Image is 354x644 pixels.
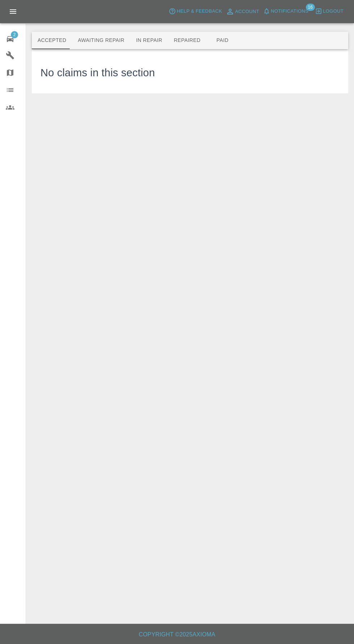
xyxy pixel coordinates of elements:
[130,32,168,49] button: In Repair
[177,7,222,16] span: Help & Feedback
[206,32,239,49] button: Paid
[313,6,345,17] button: Logout
[32,32,72,49] button: Accepted
[306,4,315,11] span: 16
[6,630,348,640] h6: Copyright © 2025 Axioma
[235,8,259,16] span: Account
[168,32,206,49] button: Repaired
[323,7,344,16] span: Logout
[271,7,308,16] span: Notifications
[72,32,130,49] button: Awaiting Repair
[4,3,22,20] button: Open drawer
[40,65,155,81] h3: No claims in this section
[11,31,18,38] span: 2
[167,6,224,17] button: Help & Feedback
[261,6,310,17] button: Notifications
[224,6,261,17] a: Account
